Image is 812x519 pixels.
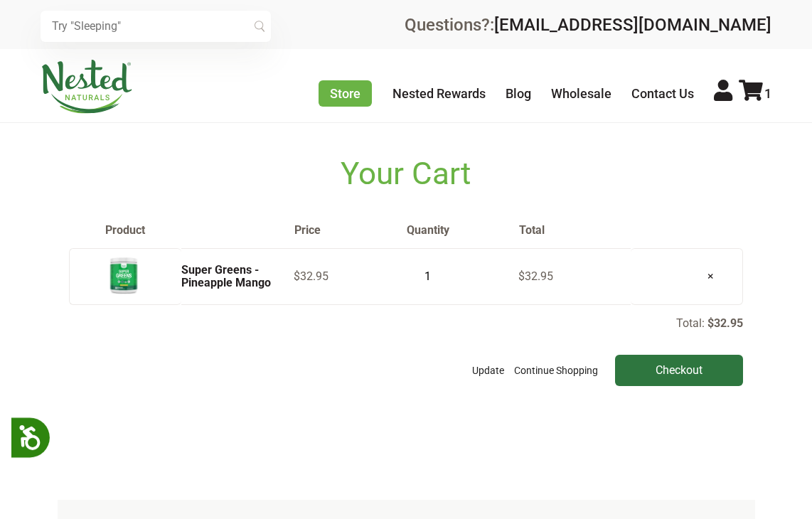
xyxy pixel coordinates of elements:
[469,355,508,386] button: Update
[551,86,611,101] a: Wholesale
[511,355,602,386] a: Continue Shopping
[518,223,631,237] th: Total
[41,60,133,114] img: Nested Naturals
[707,316,743,330] p: $32.95
[69,316,743,385] div: Total:
[319,80,372,107] a: Store
[494,15,771,35] a: [EMAIL_ADDRESS][DOMAIN_NAME]
[764,86,771,101] span: 1
[69,156,743,192] h1: Your Cart
[392,86,486,101] a: Nested Rewards
[518,269,553,283] span: $32.95
[631,86,694,101] a: Contact Us
[739,86,771,101] a: 1
[69,223,294,237] th: Product
[294,269,328,283] span: $32.95
[406,223,518,237] th: Quantity
[696,258,725,294] a: ×
[405,16,771,33] div: Questions?:
[181,263,271,289] a: Super Greens - Pineapple Mango
[294,223,406,237] th: Price
[506,86,531,101] a: Blog
[106,255,141,295] img: Super Greens - Pineapple Mango - 30 Servings
[615,355,743,386] input: Checkout
[41,11,271,42] input: Try "Sleeping"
